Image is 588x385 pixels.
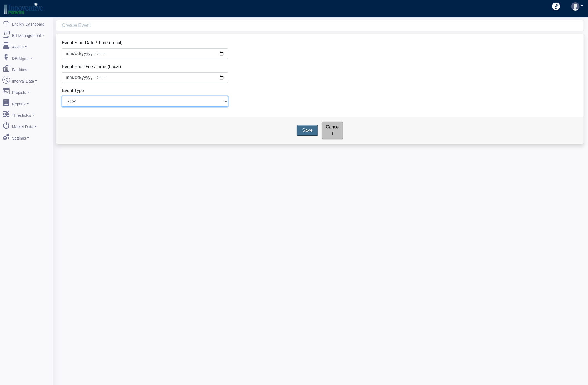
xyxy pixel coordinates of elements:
[571,2,580,11] img: user-3.svg
[62,63,121,70] label: Event End Date / Time (Local)
[297,125,318,136] input: Save
[322,122,343,139] a: Cancel
[62,87,84,94] label: Event Type
[62,20,584,31] div: Create Event
[62,39,123,46] label: Event Start Date / Time (Local)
